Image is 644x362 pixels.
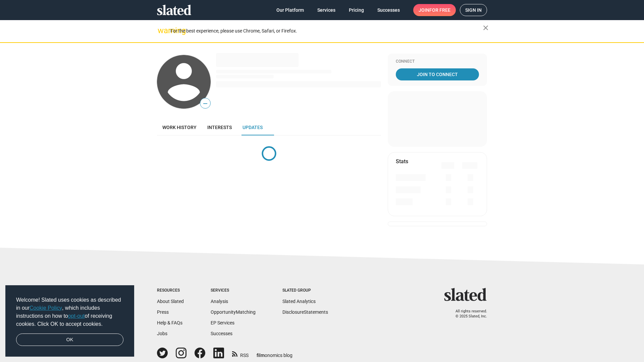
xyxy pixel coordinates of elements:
a: About Slated [157,299,184,304]
a: Our Platform [271,4,309,16]
p: All rights reserved. © 2025 Slated, Inc. [448,309,487,319]
a: Successes [372,4,405,16]
div: Slated Group [282,288,328,293]
a: Help & FAQs [157,320,182,325]
span: Work history [162,125,197,130]
a: Updates [237,119,268,135]
a: DisclosureStatements [282,309,328,315]
span: Services [317,4,335,16]
a: RSS [232,348,249,359]
a: filmonomics blog [257,347,292,359]
a: Analysis [211,299,228,304]
span: Join [419,4,450,16]
div: For the best experience, please use Chrome, Safari, or Firefox. [170,26,483,36]
span: for free [429,4,450,16]
span: Sign in [465,4,482,16]
a: Cookie Policy [30,305,62,311]
a: Interests [202,119,237,135]
a: opt-out [68,313,85,319]
a: Successes [211,331,232,336]
a: Jobs [157,331,167,336]
a: Press [157,309,169,315]
span: Interests [207,125,232,130]
span: Updates [243,125,263,130]
a: Join To Connect [396,68,479,80]
a: Services [312,4,341,16]
div: Resources [157,288,184,293]
span: Join To Connect [397,68,478,80]
mat-icon: close [482,24,490,32]
div: Services [211,288,256,293]
span: Welcome! Slated uses cookies as described in our , which includes instructions on how to of recei... [16,296,123,328]
a: dismiss cookie message [16,334,123,346]
div: Connect [396,59,479,64]
span: Our Platform [276,4,304,16]
a: Slated Analytics [282,299,316,304]
a: OpportunityMatching [211,309,256,315]
span: — [200,99,210,108]
div: cookieconsent [5,285,134,357]
mat-card-title: Stats [396,158,408,165]
a: Work history [157,119,202,135]
span: film [257,353,265,358]
a: Sign in [460,4,487,16]
a: Joinfor free [413,4,456,16]
a: Pricing [343,4,369,16]
a: EP Services [211,320,234,325]
span: Successes [377,4,400,16]
mat-icon: warning [158,26,166,35]
span: Pricing [349,4,364,16]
